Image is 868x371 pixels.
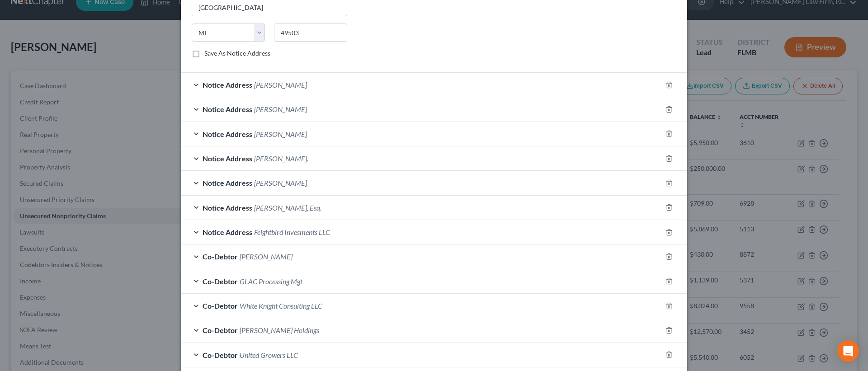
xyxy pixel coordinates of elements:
[240,277,302,286] span: GLAC Processing Mgt
[203,80,252,89] span: Notice Address
[203,130,252,138] span: Notice Address
[203,277,238,286] span: Co-Debtor
[203,228,252,236] span: Notice Address
[254,80,307,89] span: [PERSON_NAME]
[274,23,347,42] input: Enter zip..
[203,154,252,163] span: Notice Address
[203,351,238,359] span: Co-Debtor
[203,105,252,113] span: Notice Address
[240,326,319,334] span: [PERSON_NAME] Holdings
[203,178,252,187] span: Notice Address
[254,105,307,113] span: [PERSON_NAME]
[254,130,307,138] span: [PERSON_NAME]
[240,252,292,261] span: [PERSON_NAME]
[837,340,859,362] div: Open Intercom Messenger
[203,301,238,310] span: Co-Debtor
[204,49,270,58] label: Save As Notice Address
[254,203,321,212] span: [PERSON_NAME], Esq.
[240,301,322,310] span: White Knight Consulting LLC
[254,228,330,236] span: Feightbird Invesments LLC
[254,178,307,187] span: [PERSON_NAME]
[203,326,238,334] span: Co-Debtor
[254,154,308,163] span: [PERSON_NAME].
[203,203,252,212] span: Notice Address
[203,252,238,261] span: Co-Debtor
[240,351,298,359] span: United Growers LLC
